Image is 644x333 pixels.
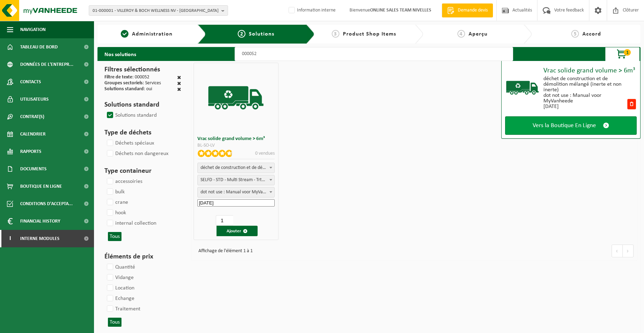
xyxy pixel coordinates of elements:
[624,49,631,56] span: 1
[457,30,465,38] span: 4
[105,208,126,218] label: hook
[332,30,339,38] span: 3
[605,47,640,61] button: 1
[105,272,134,283] label: Vidange
[20,195,73,212] span: Conditions d'accepta...
[105,148,168,159] label: Déchets non dangereux
[20,73,41,91] span: Contacts
[105,262,135,272] label: Quantité
[197,187,274,198] span: dot not use : Manual voor MyVanheede
[105,218,156,229] label: internal collection
[20,178,62,195] span: Boutique en ligne
[20,21,46,38] span: Navigation
[442,3,493,17] a: Demande devis
[20,143,41,160] span: Rapports
[20,160,47,178] span: Documents
[105,197,128,208] label: crane
[20,125,46,143] span: Calendrier
[108,318,121,327] button: Tous
[197,175,274,185] span: SELFD - STD - Multi Stream - Trtmt/wu (SP-M-000052)
[197,199,274,207] input: Date de début
[456,7,489,14] span: Demande devis
[104,75,132,80] span: Filtre de texte
[104,80,143,86] span: Groupes sectoriels
[216,215,234,226] input: 1
[206,68,266,127] img: BL-SO-LV
[105,110,157,121] label: Solutions standard
[104,86,144,92] span: Solutions standard
[105,304,140,314] label: Traitement
[505,70,540,105] img: BL-SO-LV
[20,212,60,230] span: Financial History
[93,6,219,16] span: 01-000001 - VILLEROY & BOCH WELLNESS NV - [GEOGRAPHIC_DATA]
[211,30,301,38] a: 2Solutions
[197,143,274,148] div: BL-SO-LV
[582,31,601,37] span: Accord
[89,5,228,16] button: 01-000001 - VILLEROY & BOCH WELLNESS NV - [GEOGRAPHIC_DATA]
[105,293,134,304] label: Echange
[20,108,44,125] span: Contrat(s)
[20,230,60,247] span: Interne modules
[20,38,58,56] span: Tableau de bord
[197,136,274,141] h3: Vrac solide grand volume > 6m³
[235,47,513,61] input: Chercher
[105,187,125,197] label: bulk
[195,245,253,257] div: Affichage de l'élément 1 à 1
[108,232,121,241] button: Tous
[121,30,128,38] span: 1
[198,175,274,185] span: SELFD - STD - Multi Stream - Trtmt/wu (SP-M-000052)
[104,127,181,138] h3: Type de déchets
[104,81,161,87] div: : Services
[20,56,73,73] span: Données de l'entrepr...
[198,187,274,197] span: dot not use : Manual voor MyVanheede
[104,251,181,262] h3: Éléments de prix
[97,47,143,61] h2: Nos solutions
[543,67,637,74] div: Vrac solide grand volume > 6m³
[104,166,181,176] h3: Type containeur
[427,30,518,38] a: 4Aperçu
[533,122,596,129] span: Vers la Boutique En Ligne
[543,76,627,93] div: déchet de construction et de démolition mélangé (inerte et non inerte)
[104,75,149,81] div: : 000052
[535,30,637,38] a: 5Accord
[469,31,488,37] span: Aperçu
[343,31,396,37] span: Product Shop Items
[105,283,134,293] label: Location
[7,230,13,247] span: I
[318,30,409,38] a: 3Product Shop Items
[238,30,245,38] span: 2
[249,31,274,37] span: Solutions
[370,8,431,13] strong: ONLINE SALES TEAM NIVELLES
[543,104,627,109] div: [DATE]
[255,150,275,157] p: 0 vendues
[105,176,142,187] label: accessoiries
[197,163,274,173] span: déchet de construction et de démolition mélangé (inerte et non inerte)
[543,93,627,104] div: dot not use : Manual voor MyVanheede
[20,91,49,108] span: Utilisateurs
[105,138,154,148] label: Déchets spéciaux
[104,100,181,110] h3: Solutions standard
[505,116,637,135] a: Vers la Boutique En Ligne
[101,30,192,38] a: 1Administration
[217,226,258,236] button: Ajouter
[287,5,336,16] label: Information interne
[104,87,152,93] div: : oui
[132,31,173,37] span: Administration
[104,64,181,75] h3: Filtres sélectionnés
[571,30,579,38] span: 5
[198,163,274,173] span: déchet de construction et de démolition mélangé (inerte et non inerte)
